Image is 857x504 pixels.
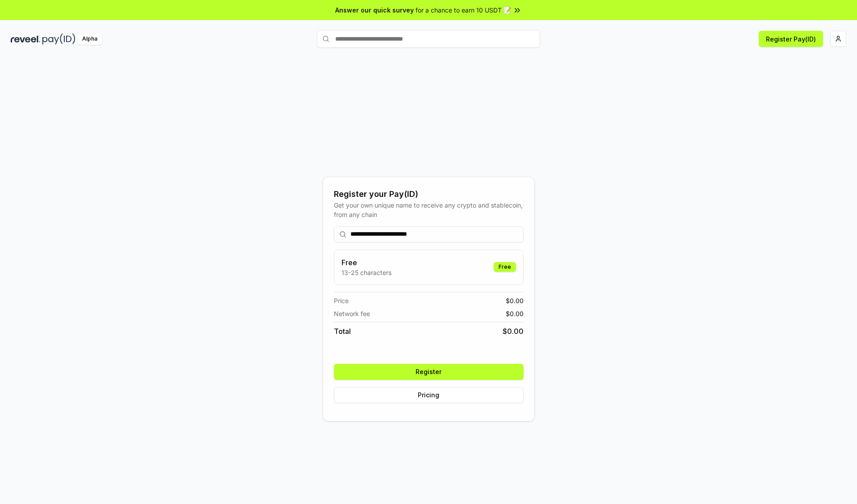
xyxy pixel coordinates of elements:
[341,257,391,268] h3: Free
[77,33,102,45] div: Alpha
[341,268,391,277] p: 13-25 characters
[334,200,524,219] div: Get your own unique name to receive any crypto and stablecoin, from any chain
[416,5,511,15] span: for a chance to earn 10 USDT 📝
[759,31,823,47] button: Register Pay(ID)
[334,309,370,318] span: Network fee
[11,33,41,45] img: reveel_dark
[42,33,75,45] img: pay_id
[506,296,524,305] span: $ 0.00
[334,387,524,403] button: Pricing
[334,188,524,200] div: Register your Pay(ID)
[494,262,516,272] div: Free
[334,364,524,380] button: Register
[335,5,414,15] span: Answer our quick survey
[334,296,349,305] span: Price
[503,326,524,337] span: $ 0.00
[506,309,524,318] span: $ 0.00
[334,326,351,337] span: Total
